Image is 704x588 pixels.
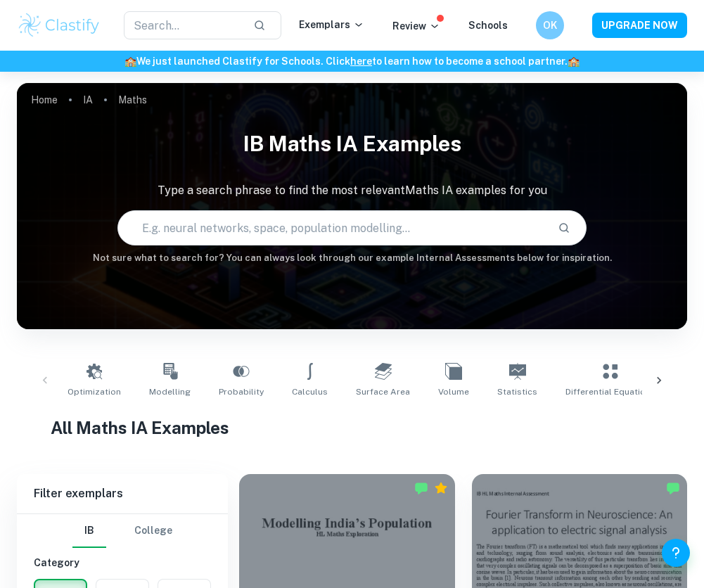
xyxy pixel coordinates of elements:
div: Filter type choice [72,514,172,548]
a: IA [83,90,93,110]
p: Review [392,18,440,34]
h1: IB Maths IA examples [17,122,687,165]
button: UPGRADE NOW [592,13,687,38]
h6: Not sure what to search for? You can always look through our example Internal Assessments below f... [17,251,687,265]
span: Modelling [149,385,191,398]
h1: All Maths IA Examples [51,415,654,440]
h6: Filter exemplars [17,474,228,513]
span: Surface Area [356,385,410,398]
img: Clastify logo [17,11,101,39]
h6: We just launched Clastify for Schools. Click to learn how to become a school partner. [3,53,701,69]
span: Volume [438,385,469,398]
button: College [134,514,172,548]
h6: Category [34,555,211,570]
span: Calculus [292,385,328,398]
div: Premium [434,481,448,495]
a: Schools [468,20,508,31]
button: Search [552,216,576,240]
span: 🏫 [124,56,136,67]
img: Marked [666,481,680,495]
p: Type a search phrase to find the most relevant Maths IA examples for you [17,182,687,199]
span: Optimization [68,385,121,398]
button: OK [536,11,564,39]
button: IB [72,514,106,548]
h6: OK [542,18,558,33]
img: Marked [414,481,428,495]
button: Help and Feedback [662,539,690,567]
span: 🏫 [568,56,580,67]
a: Home [31,90,58,110]
input: Search... [124,11,242,39]
p: Exemplars [299,17,364,32]
span: Differential Equations [565,385,655,398]
span: Statistics [497,385,537,398]
span: Probability [219,385,264,398]
input: E.g. neural networks, space, population modelling... [118,208,546,248]
p: Maths [118,92,147,108]
a: here [350,56,372,67]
